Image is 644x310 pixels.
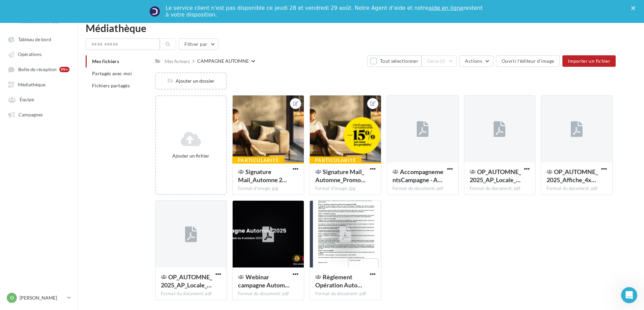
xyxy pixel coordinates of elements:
[4,63,74,76] a: Boîte de réception 99+
[459,55,493,67] button: Actions
[562,55,616,67] button: Importer un fichier
[179,38,218,50] button: Filtrer par
[19,112,43,117] span: Campagnes
[10,294,14,301] span: O
[238,273,290,289] span: Webinar campagne Automne 25 V2
[621,287,637,303] iframe: Intercom live chat
[4,48,74,60] a: Opérations
[547,168,598,184] span: OP_AUTOMNE_2025_Affiche_4x3_HD
[4,108,74,120] a: Campagnes
[92,58,119,64] span: Mes fichiers
[159,152,223,159] div: Ajouter un fichier
[238,168,287,184] span: Signature Mail_Automne 25_3681x1121
[310,157,361,164] div: Particularité
[315,273,362,289] span: Règlement Opération Automne 2025
[429,5,463,11] a: aide en ligne
[315,291,376,297] div: Format du document: pdf
[156,78,226,84] div: Ajouter un dossier
[496,55,560,67] button: Ouvrir l'éditeur d'image
[470,168,521,184] span: OP_AUTOMNE_2025_AP_Locale_A4_Portrait_HD
[4,33,74,45] a: Tableau de bord
[547,186,607,192] div: Format du document: pdf
[18,36,51,42] span: Tableau de bord
[4,78,74,90] a: Médiathèque
[18,82,46,87] span: Médiathèque
[165,58,190,65] div: Mes fichiers
[20,294,64,301] p: [PERSON_NAME]
[161,291,221,297] div: Format du document: pdf
[197,58,249,64] div: CAMPAGNE AUTOMNE
[59,67,69,72] div: 99+
[4,93,74,105] a: Équipe
[92,71,132,76] span: Partagés avec moi
[315,168,365,184] span: Signature Mail_Automne_Promo 25_3681x1121
[421,55,457,67] button: Gérer(0)
[149,6,160,17] img: Profile image for Service-Client
[568,58,610,64] span: Importer un fichier
[5,291,72,304] a: O [PERSON_NAME]
[440,58,446,64] span: (0)
[92,83,130,88] span: Fichiers partagés
[161,273,212,289] span: OP_AUTOMNE_2025_AP_Locale_A4_Paysage_HD
[470,186,530,192] div: Format du document: pdf
[86,23,636,33] div: Médiathèque
[232,157,284,164] div: Particularité
[465,58,482,64] span: Actions
[315,186,376,192] div: Format d'image: jpg
[367,55,421,67] button: Tout sélectionner
[392,168,443,184] span: AccompagnementsCampagne - Automne 2025
[166,5,484,18] div: Le service client n'est pas disponible ce jeudi 28 et vendredi 29 août. Notre Agent d'aide et not...
[238,291,298,297] div: Format du document: pdf
[238,186,298,192] div: Format d'image: jpg
[18,66,57,72] span: Boîte de réception
[631,6,638,10] div: Fermer
[20,97,34,103] span: Équipe
[18,52,41,57] span: Opérations
[392,186,453,192] div: Format du document: pdf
